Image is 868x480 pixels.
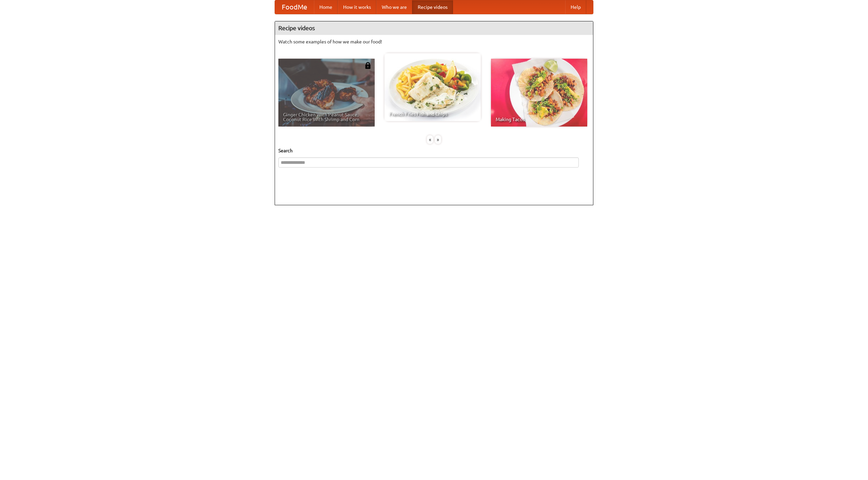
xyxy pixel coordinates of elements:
a: Recipe videos [412,0,453,14]
div: « [427,135,433,144]
h5: Search [278,147,590,154]
a: Help [565,0,586,14]
a: FoodMe [275,0,314,14]
p: Watch some examples of how we make our food! [278,38,590,45]
a: Home [314,0,338,14]
span: Making Tacos [496,117,583,122]
a: How it works [338,0,376,14]
div: » [435,135,441,144]
a: French Fries Fish and Chips [384,53,481,121]
a: Who we are [376,0,412,14]
a: Making Tacos [491,59,587,127]
span: French Fries Fish and Chips [389,112,476,116]
h4: Recipe videos [275,21,593,35]
img: 483408.png [364,62,371,69]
